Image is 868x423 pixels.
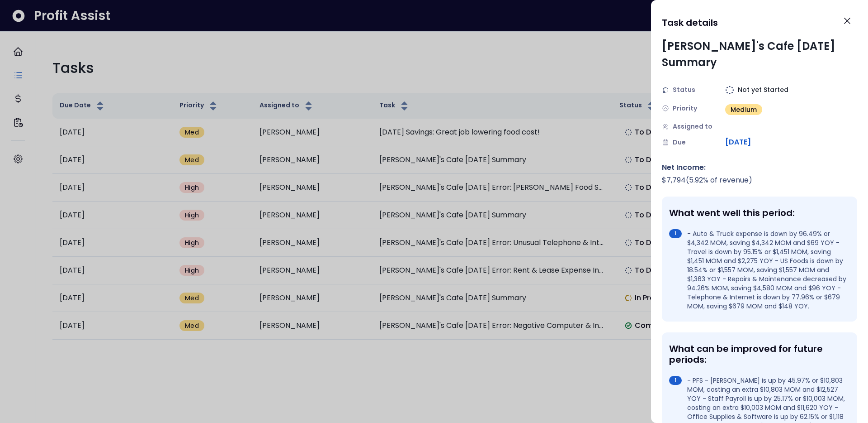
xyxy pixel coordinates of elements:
span: Medium [731,105,757,114]
h1: Task details [662,14,718,31]
div: $ 7,794 ( 5.92 % of revenue) [662,175,857,186]
div: What went well this period: [669,207,846,218]
span: Status [673,85,695,95]
li: - Auto & Truck expense is down by 96.49% or $4,342 MOM, saving $4,342 MOM and $69 YOY - Travel is... [669,229,846,311]
span: [DATE] [725,137,751,148]
span: Assigned to [673,122,712,131]
img: Status [662,87,669,94]
span: Priority [673,104,697,113]
span: Not yet Started [738,85,788,95]
div: What can be improved for future periods: [669,343,846,365]
div: [PERSON_NAME]'s Cafe [DATE] Summary [662,38,857,71]
div: Net Income: [662,162,857,173]
button: Close [837,11,857,31]
img: Not yet Started [725,86,734,95]
span: Due [673,138,686,147]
